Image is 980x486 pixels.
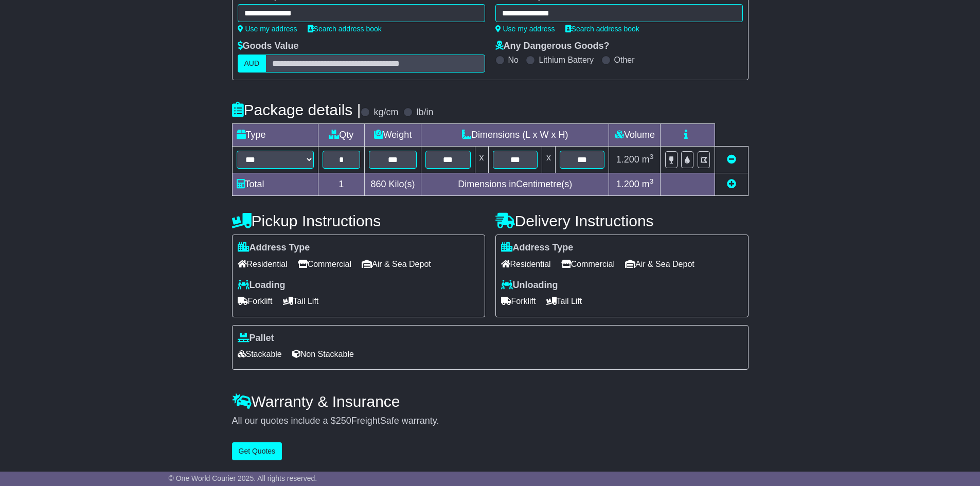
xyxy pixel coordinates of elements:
[238,256,288,272] span: Residential
[238,242,310,254] label: Address Type
[727,179,736,189] a: Add new item
[421,124,609,147] td: Dimensions (L x W x H)
[495,41,610,52] label: Any Dangerous Goods?
[416,107,433,118] label: lb/in
[232,124,318,147] td: Type
[727,154,736,165] a: Remove this item
[238,293,273,309] span: Forklift
[501,256,551,272] span: Residential
[232,212,485,229] h4: Pickup Instructions
[501,293,536,309] span: Forklift
[318,173,365,196] td: 1
[238,280,286,291] label: Loading
[232,416,749,427] div: All our quotes include a $ FreightSafe warranty.
[495,212,749,229] h4: Delivery Instructions
[238,346,282,362] span: Stackable
[508,55,519,65] label: No
[614,55,635,65] label: Other
[318,124,365,147] td: Qty
[642,154,654,165] span: m
[283,293,319,309] span: Tail Lift
[232,442,282,460] button: Get Quotes
[501,242,574,254] label: Address Type
[609,124,661,147] td: Volume
[625,256,694,272] span: Air & Sea Depot
[565,25,639,33] a: Search address book
[495,25,555,33] a: Use my address
[362,256,431,272] span: Air & Sea Depot
[475,147,488,173] td: x
[650,177,654,185] sup: 3
[365,173,421,196] td: Kilo(s)
[365,124,421,147] td: Weight
[546,293,582,309] span: Tail Lift
[539,55,594,65] label: Lithium Battery
[298,256,351,272] span: Commercial
[232,173,318,196] td: Total
[642,179,654,189] span: m
[232,101,361,118] h4: Package details |
[616,179,639,189] span: 1.200
[238,55,266,73] label: AUD
[373,107,398,118] label: kg/cm
[616,154,639,165] span: 1.200
[169,474,317,482] span: © One World Courier 2025. All rights reserved.
[308,25,382,33] a: Search address book
[238,41,299,52] label: Goods Value
[371,179,386,189] span: 860
[561,256,615,272] span: Commercial
[336,416,351,426] span: 250
[650,153,654,160] sup: 3
[238,333,274,344] label: Pallet
[292,346,354,362] span: Non Stackable
[238,25,297,33] a: Use my address
[501,280,558,291] label: Unloading
[542,147,555,173] td: x
[232,393,749,410] h4: Warranty & Insurance
[421,173,609,196] td: Dimensions in Centimetre(s)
